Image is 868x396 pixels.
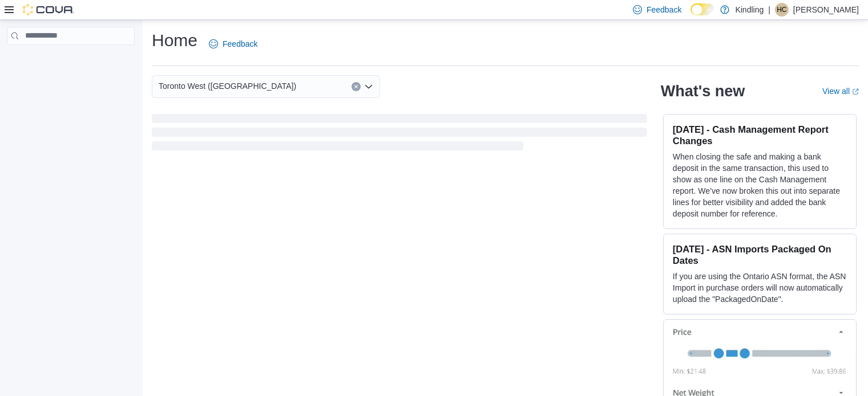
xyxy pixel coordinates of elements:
[352,82,361,91] button: Clear input
[768,3,770,17] p: |
[852,88,859,95] svg: External link
[152,116,647,153] span: Loading
[159,79,296,93] span: Toronto West ([GEOGRAPHIC_DATA])
[23,4,74,15] img: Cova
[822,87,859,96] a: View allExternal link
[777,3,786,17] span: HC
[673,243,847,266] h3: [DATE] - ASN Imports Packaged On Dates
[661,82,745,100] h2: What's new
[223,38,257,50] span: Feedback
[691,3,714,15] input: Dark Mode
[7,47,135,75] nav: Complex example
[204,32,262,55] a: Feedback
[364,82,373,91] button: Open list of options
[691,15,691,16] span: Dark Mode
[647,4,681,15] span: Feedback
[775,3,789,17] div: Hunter Caldwell
[673,124,847,146] h3: [DATE] - Cash Management Report Changes
[152,29,197,52] h1: Home
[793,3,859,17] p: [PERSON_NAME]
[673,271,847,305] p: If you are using the Ontario ASN format, the ASN Import in purchase orders will now automatically...
[673,151,847,219] p: When closing the safe and making a bank deposit in the same transaction, this used to show as one...
[735,3,764,17] p: Kindling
